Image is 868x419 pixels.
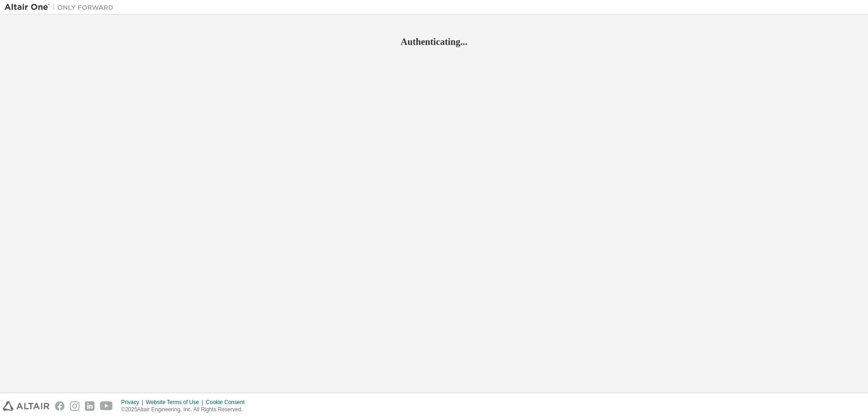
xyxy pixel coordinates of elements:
img: linkedin.svg [85,401,94,411]
div: Privacy [121,399,146,406]
img: facebook.svg [55,401,64,411]
p: © 2025 Altair Engineering, Inc. All Rights Reserved. [121,406,250,414]
img: altair_logo.svg [3,401,49,411]
img: youtube.svg [100,401,113,411]
div: Cookie Consent [206,399,250,406]
div: Website Terms of Use [146,399,206,406]
h2: Authenticating... [5,36,863,48]
img: Altair One [5,3,118,12]
img: instagram.svg [70,401,79,411]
